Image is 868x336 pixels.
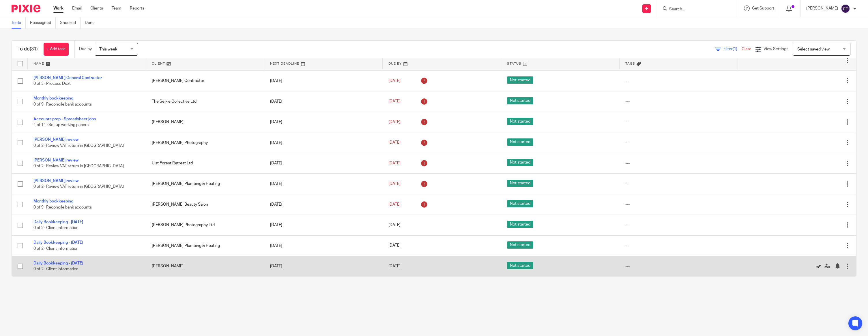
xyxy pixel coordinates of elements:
span: [DATE] [388,140,401,144]
div: --- [625,202,732,207]
a: Done [85,17,99,29]
td: [PERSON_NAME] Beauty Salon [146,194,264,215]
a: Team [112,5,121,11]
div: --- [625,160,732,166]
td: [PERSON_NAME] Plumbing & Heating [146,235,264,256]
span: [DATE] [388,120,401,124]
td: [DATE] [264,174,383,194]
span: 0 of 9 · Reconcile bank accounts [33,205,92,209]
a: [PERSON_NAME] review [33,179,78,183]
td: [DATE] [264,194,383,215]
span: [DATE] [388,244,401,248]
span: 0 of 3 · Process Dext [33,82,71,86]
span: Not started [507,138,533,146]
span: [DATE] [388,161,401,165]
a: [PERSON_NAME] review [33,158,78,162]
a: Work [53,5,63,11]
a: [PERSON_NAME] review [33,138,78,142]
a: Mark as done [816,263,824,269]
span: 0 of 2 · Client information [33,267,78,271]
div: --- [625,78,732,84]
div: --- [625,119,732,125]
td: Uist Forest Retreat Ltd [146,153,264,173]
span: Not started [507,76,533,84]
td: [DATE] [264,71,383,91]
span: [DATE] [388,264,401,268]
td: [DATE] [264,235,383,256]
a: Reports [130,5,144,11]
a: Accounts prep - Spreadsheet jobs [33,117,96,121]
td: [PERSON_NAME] Plumbing & Heating [146,174,264,194]
div: --- [625,140,732,146]
span: Not started [507,241,533,249]
span: [DATE] [388,223,401,227]
td: [DATE] [264,112,383,132]
a: Daily Bookkeeping - [DATE] [33,241,83,245]
div: --- [625,263,732,269]
td: [DATE] [264,215,383,235]
span: Not started [507,159,533,166]
div: --- [625,99,732,104]
a: To do [12,17,26,29]
td: [PERSON_NAME] Photography Ltd [146,215,264,235]
a: Email [72,5,82,11]
span: Not started [507,221,533,228]
td: [PERSON_NAME] [146,112,264,132]
a: Monthly bookkeeping [33,199,73,203]
td: [PERSON_NAME] [146,256,264,276]
td: [DATE] [264,256,383,276]
td: [PERSON_NAME] Contractor [146,71,264,91]
span: (31) [30,47,38,51]
span: Not started [507,118,533,125]
input: Search [669,7,721,12]
div: --- [625,181,732,187]
span: Not started [507,262,533,269]
p: Due by [79,46,92,52]
span: Tags [625,62,635,65]
a: Clear [742,47,751,51]
span: Not started [507,97,533,104]
a: + Add task [44,43,69,56]
span: [DATE] [388,79,401,83]
a: Reassigned [30,17,56,29]
img: svg%3E [841,4,850,13]
a: Clients [90,5,103,11]
td: [DATE] [264,91,383,112]
span: 0 of 2 · Client information [33,247,78,251]
span: 0 of 2 · Client information [33,226,78,230]
a: [PERSON_NAME] General Contractor [33,76,102,80]
td: The Selkie Collective Ltd [146,91,264,112]
span: [DATE] [388,202,401,207]
img: Pixie [12,5,40,12]
div: --- [625,222,732,228]
span: 0 of 2 · Review VAT return in [GEOGRAPHIC_DATA] [33,144,124,148]
span: [DATE] [388,182,401,186]
p: [PERSON_NAME] [806,5,838,11]
td: [PERSON_NAME] Photography [146,132,264,153]
span: Not started [507,200,533,207]
a: Daily Bookkeeping - [DATE] [33,261,83,265]
td: [DATE] [264,132,383,153]
span: Select saved view [797,47,830,51]
span: [DATE] [388,100,401,104]
span: 0 of 2 · Review VAT return in [GEOGRAPHIC_DATA] [33,185,124,189]
td: [DATE] [264,153,383,173]
h1: To do [18,46,38,52]
span: This week [99,47,117,51]
span: 1 of 11 · Set up working papers [33,123,89,127]
span: Get Support [752,6,774,10]
div: --- [625,243,732,249]
a: Monthly bookkeeping [33,96,73,100]
span: 0 of 9 · Reconcile bank accounts [33,102,92,106]
span: (1) [733,47,737,51]
span: Not started [507,180,533,187]
a: Snoozed [60,17,81,29]
span: View Settings [764,47,788,51]
span: Filter [723,47,742,51]
span: 0 of 2 · Review VAT return in [GEOGRAPHIC_DATA] [33,164,124,168]
a: Daily Bookkeeping - [DATE] [33,220,83,224]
